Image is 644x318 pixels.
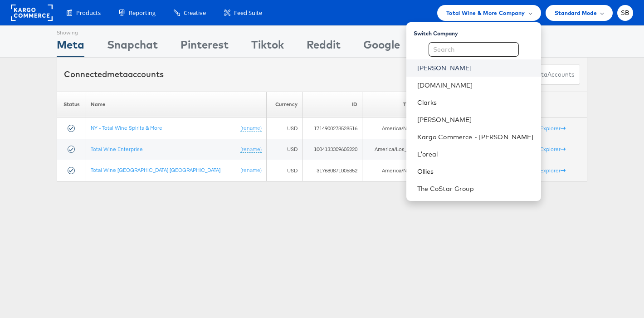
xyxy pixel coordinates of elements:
[524,125,566,132] a: Graph Explorer
[362,92,431,117] th: Timezone
[446,8,525,18] span: Total Wine & More Company
[234,9,262,17] span: Feed Suite
[57,92,86,117] th: Status
[362,117,431,139] td: America/New_York
[362,139,431,160] td: America/Los_Angeles
[57,37,84,57] div: Meta
[502,64,580,85] button: ConnectmetaAccounts
[362,160,431,181] td: America/New_York
[251,37,284,57] div: Tiktok
[417,81,534,90] a: [DOMAIN_NAME]
[417,150,534,159] a: L'oreal
[414,26,541,37] div: Switch Company
[107,69,128,79] span: meta
[302,117,362,139] td: 1714900278528516
[267,92,302,117] th: Currency
[417,167,534,176] a: Ollies
[91,166,220,173] a: Total Wine [GEOGRAPHIC_DATA] [GEOGRAPHIC_DATA]
[417,184,534,193] a: The CoStar Group
[417,64,534,73] a: [PERSON_NAME]
[555,8,597,18] span: Standard Mode
[240,124,262,132] a: (rename)
[91,124,162,131] a: NY - Total Wine Spirits & More
[91,146,143,152] a: Total Wine Enterprise
[417,132,534,142] a: Kargo Commerce - [PERSON_NAME]
[86,92,267,117] th: Name
[429,42,519,57] input: Search
[524,167,566,174] a: Graph Explorer
[184,9,206,17] span: Creative
[363,37,400,57] div: Google
[181,37,229,57] div: Pinterest
[417,98,534,107] a: Clarks
[524,146,566,152] a: Graph Explorer
[267,117,302,139] td: USD
[57,26,84,37] div: Showing
[129,9,156,17] span: Reporting
[267,160,302,181] td: USD
[76,9,101,17] span: Products
[240,166,262,174] a: (rename)
[302,160,362,181] td: 317680871005852
[302,92,362,117] th: ID
[307,37,341,57] div: Reddit
[621,10,629,16] span: SB
[302,139,362,160] td: 1004133309605220
[240,146,262,153] a: (rename)
[64,68,164,80] div: Connected accounts
[417,115,534,124] a: [PERSON_NAME]
[107,37,158,57] div: Snapchat
[267,139,302,160] td: USD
